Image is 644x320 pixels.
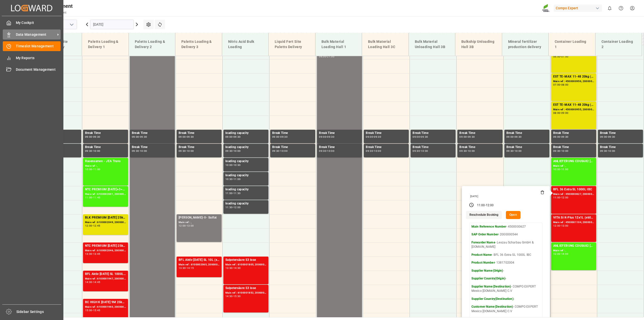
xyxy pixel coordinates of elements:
div: Container Loading 1 [553,37,591,52]
div: 08:00 [561,84,569,86]
div: 09:00 [459,136,467,138]
div: 15:00 [85,309,92,311]
div: Main ref : 6100002001, 2000000596 [85,192,126,196]
div: Break Time [600,145,641,150]
div: 11:00 [561,168,569,170]
p: - 1381702004 [471,261,540,265]
div: - [92,309,93,311]
div: - [560,150,561,152]
p: - COMPO EXPERT Mexico [DOMAIN_NAME] C.V [471,305,540,313]
strong: Supplier Country(Destination) [471,297,513,301]
div: - [233,136,233,138]
div: - [373,136,374,138]
div: - [233,150,233,152]
div: 09:30 [225,150,233,152]
div: Break Time [85,131,126,136]
span: Document Management [16,67,61,72]
div: 12:00 [233,206,241,208]
span: My Cockpit [16,20,61,25]
strong: Product Number [471,261,495,264]
div: Main ref : 4500000956, 2000000378 [553,79,594,84]
div: - [92,150,93,152]
div: 13:00 [85,253,92,255]
div: - [513,150,514,152]
div: 08:00 [553,112,560,114]
strong: Customer Name(Destination) [471,305,513,308]
div: - [513,136,514,138]
div: 09:00 [85,136,92,138]
div: Mineral fertilizer production delivery [506,37,545,52]
div: Break Time [85,145,126,150]
div: 11:00 [85,196,92,199]
div: loading capacity [225,145,266,150]
div: 12:00 [486,203,494,208]
div: - [560,196,561,199]
div: 09:30 [187,136,194,138]
div: - [420,136,421,138]
div: 09:30 [85,150,92,152]
div: 09:00 [553,136,560,138]
p: - Lexzau Scharbau GmbH & [DOMAIN_NAME] [471,240,540,249]
div: 13:00 [553,253,560,255]
div: Paletts Loading & Delivery 2 [133,37,171,52]
div: 09:30 [272,150,279,152]
p: - 4500000627 [471,225,540,229]
div: 09:30 [140,136,147,138]
div: - [420,150,421,152]
div: 09:00 [132,136,139,138]
div: Paletts Loading & Delivery 3 [179,37,218,52]
div: VITA Si K-Plus 12x1L (x60) EGY [553,215,594,220]
div: 11:30 [233,192,241,194]
div: - [560,136,561,138]
div: - [92,253,93,255]
div: 09:30 [413,150,420,152]
div: - [92,281,93,283]
div: Break Time [366,131,407,136]
div: 10:00 [421,150,428,152]
p: - 2000000544 [471,232,540,237]
div: - [279,150,280,152]
div: Break Time [459,145,500,150]
p: - BFL 36 Extra SL 1000L IBC [471,253,540,257]
div: Break Time [366,145,407,150]
div: 06:00 [553,55,560,58]
div: BLK PREMIUM [DATE] 25kg(x40)D,EN,PL,FNLNTC PREMIUM [DATE]+3+TE 600kg BBNTC PREMIUM [DATE] 25kg (x... [85,215,126,220]
img: Screenshot%202023-09-29%20at%2010.02.21.png_1712312052.png [542,4,550,13]
div: Break Time [413,145,454,150]
div: 10:00 [93,150,100,152]
span: My Reports [16,55,61,61]
div: Break Time [459,131,500,136]
div: BFL Aktiv [DATE] SL 1000L IBC MTOFLO T NK 14-0-19 25kg (x40) INTBFL BORO SL 11%B 1000L IBC MTO (2... [85,272,126,277]
div: 10:00 [225,164,233,166]
div: ANLIEFERUNG CDUS682 [DATE] (JCAM) BigBag 900KG [553,159,594,164]
strong: Supplier Name(Origin) [471,269,503,272]
div: [PERSON_NAME]-II- Sulfat [179,215,220,220]
div: 14:00 [85,281,92,283]
span: Data Management [16,32,56,37]
div: 15:45 [93,309,100,311]
div: - [560,168,561,170]
div: - [560,253,561,255]
div: 09:30 [93,136,100,138]
span: Sidebar Settings [16,309,61,314]
div: - [233,192,233,194]
div: 14:15 [187,267,194,269]
div: Break Time [272,131,313,136]
div: 09:30 [132,150,139,152]
div: 09:00 [179,136,186,138]
div: - [560,84,561,86]
div: 12:45 [93,225,100,227]
div: 14:00 [561,253,569,255]
a: My Reports [3,53,61,63]
strong: Main Reference Number [471,225,506,228]
input: DD.MM.YYYY [90,20,134,29]
div: 13:30 [179,267,186,269]
div: 09:00 [366,136,373,138]
div: - [279,136,280,138]
strong: Supplier Name(Destination) [471,285,511,288]
div: Main ref : 6100001852, 2000001497 [225,291,266,295]
div: 10:00 [374,150,381,152]
div: 09:00 [506,136,514,138]
div: 12:00 [85,225,92,227]
div: - [467,136,467,138]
